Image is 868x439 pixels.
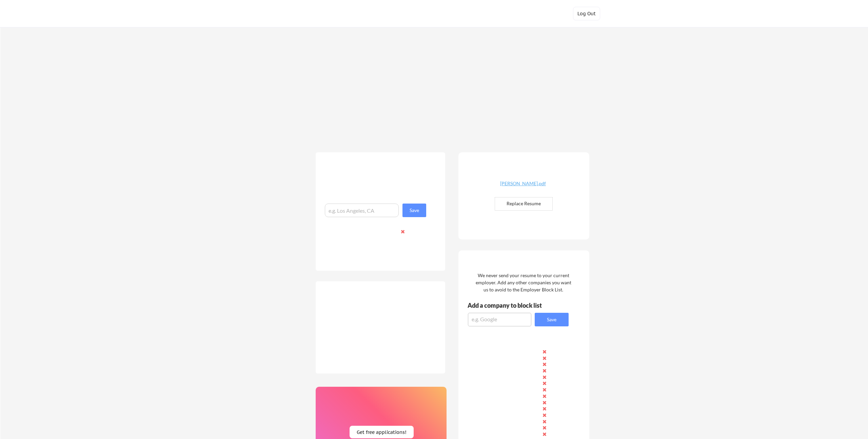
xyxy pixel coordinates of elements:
[350,426,414,438] button: Get free applications!
[573,7,600,20] button: Log Out
[482,181,563,192] a: [PERSON_NAME].pdf
[468,302,552,308] div: Add a company to block list
[482,181,563,186] div: [PERSON_NAME].pdf
[535,313,569,326] button: Save
[325,204,399,217] input: e.g. Los Angeles, CA
[475,272,572,293] div: We never send your resume to your current employer. Add any other companies you want us to avoid ...
[402,204,426,217] button: Save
